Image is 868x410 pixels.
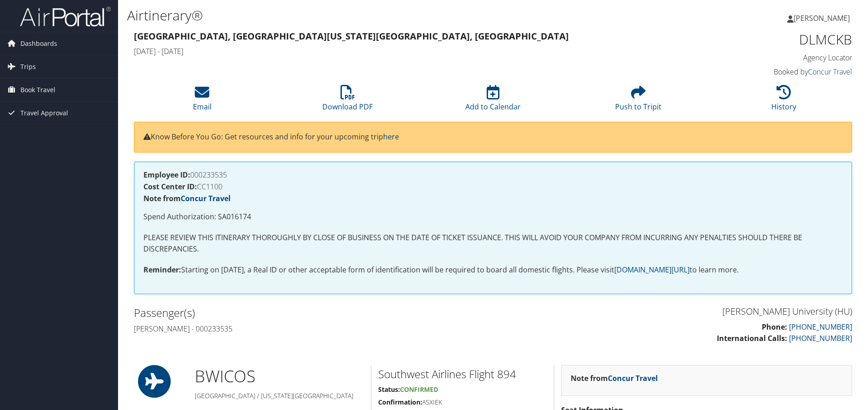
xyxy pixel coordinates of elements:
a: Push to Tripit [615,90,661,112]
p: PLEASE REVIEW THIS ITINERARY THOROUGHLY BY CLOSE OF BUSINESS ON THE DATE OF TICKET ISSUANCE. THIS... [143,232,843,255]
h4: Booked by [683,67,852,77]
span: Trips [20,55,36,78]
a: [PERSON_NAME] [787,5,859,32]
a: Email [193,90,212,112]
span: Dashboards [20,32,57,55]
h4: [PERSON_NAME] - 000233535 [134,324,486,334]
strong: Phone: [762,322,787,332]
h4: Agency Locator [683,53,852,63]
span: Book Travel [20,79,55,101]
strong: Note from [571,373,658,383]
a: Concur Travel [608,373,658,383]
a: Download PDF [322,90,373,112]
strong: [GEOGRAPHIC_DATA], [GEOGRAPHIC_DATA] [US_STATE][GEOGRAPHIC_DATA], [GEOGRAPHIC_DATA] [134,30,569,42]
h5: [GEOGRAPHIC_DATA] / [US_STATE][GEOGRAPHIC_DATA] [195,391,364,400]
strong: International Calls: [717,333,787,343]
strong: Cost Center ID: [143,182,197,192]
a: here [383,132,399,142]
h5: ASXIEK [378,398,547,407]
strong: Reminder: [143,265,181,275]
a: [DOMAIN_NAME][URL] [614,265,690,275]
p: Spend Authorization: SA016174 [143,211,843,223]
h3: [PERSON_NAME] University (HU) [500,305,852,318]
strong: Confirmation: [378,398,422,406]
strong: Status: [378,385,400,394]
p: Starting on [DATE], a Real ID or other acceptable form of identification will be required to boar... [143,264,843,276]
strong: Note from [143,193,231,203]
a: Add to Calendar [465,90,521,112]
a: Concur Travel [181,193,231,203]
a: Concur Travel [808,67,852,77]
span: [PERSON_NAME] [794,13,850,23]
h2: Southwest Airlines Flight 894 [378,366,547,382]
h4: [DATE] - [DATE] [134,46,669,56]
img: airportal-logo.png [20,6,111,27]
h1: Airtinerary® [127,6,615,25]
a: History [771,90,796,112]
h4: CC1100 [143,183,843,190]
span: Travel Approval [20,102,68,124]
a: [PHONE_NUMBER] [789,333,852,343]
span: Confirmed [400,385,438,394]
a: [PHONE_NUMBER] [789,322,852,332]
h1: DLMCKB [683,30,852,49]
strong: Employee ID: [143,170,190,180]
h4: 000233535 [143,171,843,178]
h1: BWI COS [195,365,364,388]
h2: Passenger(s) [134,305,486,321]
p: Know Before You Go: Get resources and info for your upcoming trip [143,131,843,143]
